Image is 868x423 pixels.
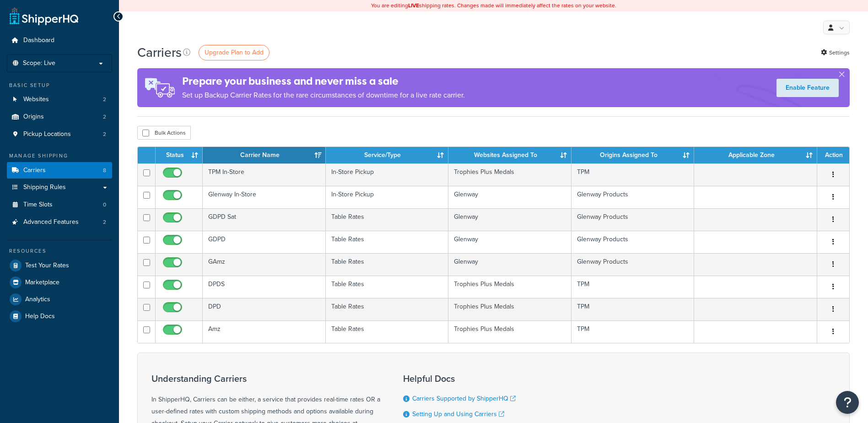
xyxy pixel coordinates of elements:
[694,147,817,163] th: Applicable Zone: activate to sort column ascending
[203,147,326,163] th: Carrier Name: activate to sort column ascending
[776,79,839,97] a: Enable Feature
[25,262,69,270] span: Test Your Rates
[23,184,66,191] span: Shipping Rules
[326,208,449,231] td: Table Rates
[137,126,191,140] button: Bulk Actions
[326,186,449,208] td: In-Store Pickup
[7,126,112,143] a: Pickup Locations 2
[137,43,182,61] h1: Carriers
[817,147,849,163] th: Action
[448,186,571,208] td: Glenway
[23,167,46,174] span: Carriers
[571,298,695,320] td: TPM
[137,68,182,107] img: ad-rules-rateshop-fe6ec290ccb7230408bd80ed9643f0289d75e0ffd9eb532fc0e269fcd187b520.png
[7,257,112,274] a: Test Your Rates
[203,320,326,343] td: Amz
[7,91,112,108] li: Websites
[571,208,695,231] td: Glenway Products
[25,313,55,320] span: Help Docs
[7,247,112,255] div: Resources
[7,196,112,213] a: Time Slots 0
[7,81,112,89] div: Basic Setup
[326,147,449,163] th: Service/Type: activate to sort column ascending
[448,147,571,163] th: Websites Assigned To: activate to sort column ascending
[412,409,504,419] a: Setting Up and Using Carriers
[23,37,54,44] span: Dashboard
[203,163,326,186] td: TPM In-Store
[326,298,449,320] td: Table Rates
[23,130,71,138] span: Pickup Locations
[203,298,326,320] td: DPD
[182,74,465,89] h4: Prepare your business and never miss a sale
[7,291,112,308] a: Analytics
[7,162,112,179] a: Carriers 8
[571,320,695,343] td: TPM
[203,276,326,298] td: DPDS
[7,162,112,179] li: Carriers
[821,46,850,59] a: Settings
[7,214,112,231] a: Advanced Features 2
[205,48,264,57] span: Upgrade Plan to Add
[326,231,449,253] td: Table Rates
[7,126,112,143] li: Pickup Locations
[23,113,44,121] span: Origins
[571,147,695,163] th: Origins Assigned To: activate to sort column ascending
[182,89,465,102] p: Set up Backup Carrier Rates for the rare circumstances of downtime for a live rate carrier.
[571,186,695,208] td: Glenway Products
[7,108,112,125] li: Origins
[203,186,326,208] td: Glenway In-Store
[326,163,449,186] td: In-Store Pickup
[25,279,59,287] span: Marketplace
[571,253,695,276] td: Glenway Products
[7,274,112,291] a: Marketplace
[571,163,695,186] td: TPM
[408,1,419,10] b: LIVE
[7,308,112,325] a: Help Docs
[326,320,449,343] td: Table Rates
[448,276,571,298] td: Trophies Plus Medals
[412,394,516,403] a: Carriers Supported by ShipperHQ
[448,231,571,253] td: Glenway
[203,231,326,253] td: GDPD
[156,147,203,163] th: Status: activate to sort column ascending
[448,253,571,276] td: Glenway
[23,60,55,67] span: Scope: Live
[103,96,106,103] span: 2
[151,374,380,384] h3: Understanding Carriers
[103,130,106,138] span: 2
[448,208,571,231] td: Glenway
[10,7,78,25] a: ShipperHQ Home
[7,179,112,196] a: Shipping Rules
[203,208,326,231] td: GDPD Sat
[448,298,571,320] td: Trophies Plus Medals
[448,320,571,343] td: Trophies Plus Medals
[403,374,523,384] h3: Helpful Docs
[103,218,106,226] span: 2
[23,218,79,226] span: Advanced Features
[103,167,106,174] span: 8
[7,196,112,213] li: Time Slots
[199,45,270,60] a: Upgrade Plan to Add
[836,391,859,414] button: Open Resource Center
[7,108,112,125] a: Origins 2
[25,296,50,304] span: Analytics
[23,96,49,103] span: Websites
[326,253,449,276] td: Table Rates
[203,253,326,276] td: GAmz
[23,201,53,209] span: Time Slots
[103,113,106,121] span: 2
[571,231,695,253] td: Glenway Products
[571,276,695,298] td: TPM
[7,91,112,108] a: Websites 2
[326,276,449,298] td: Table Rates
[103,201,106,209] span: 0
[7,32,112,49] a: Dashboard
[7,214,112,231] li: Advanced Features
[448,163,571,186] td: Trophies Plus Medals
